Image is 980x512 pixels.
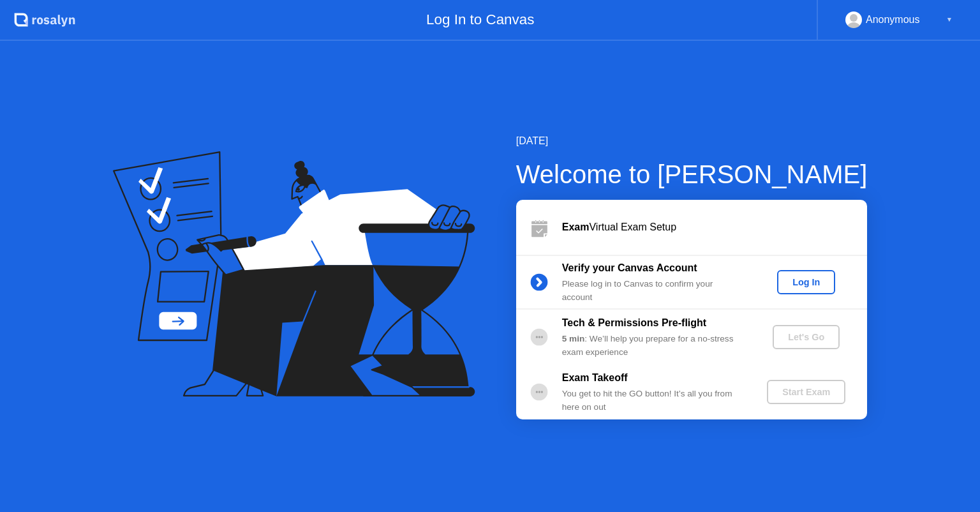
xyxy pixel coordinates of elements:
b: Verify your Canvas Account [562,262,697,273]
div: Welcome to [PERSON_NAME] [516,155,868,193]
button: Log In [777,270,835,294]
b: Exam Takeoff [562,372,628,383]
b: Exam [562,222,590,232]
div: You get to hit the GO button! It’s all you from here on out [562,388,746,414]
button: Let's Go [773,325,840,349]
div: ▼ [946,11,953,28]
div: Let's Go [778,332,835,342]
b: 5 min [562,334,585,343]
div: Log In [782,277,830,287]
div: Anonymous [866,11,920,28]
div: Please log in to Canvas to confirm your account [562,278,746,304]
button: Start Exam [767,380,845,404]
div: : We’ll help you prepare for a no-stress exam experience [562,333,746,359]
div: Virtual Exam Setup [562,220,867,235]
div: Start Exam [772,387,840,397]
div: [DATE] [516,133,868,149]
b: Tech & Permissions Pre-flight [562,317,706,328]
